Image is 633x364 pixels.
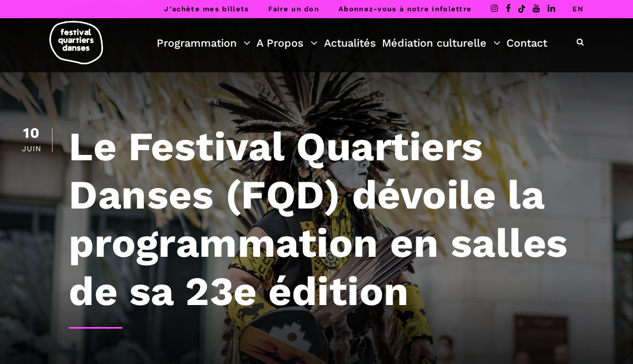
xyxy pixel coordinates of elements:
a: Abonnez-vous à notre infolettre [338,5,472,13]
a: EN [572,5,584,13]
a: Programmation [157,34,251,52]
a: Contact [506,34,547,52]
div: 10 [21,126,41,140]
h1: Le Festival Quartiers Danses (FQD) dévoile la programmation en salles de sa 23e édition [69,122,612,315]
a: Faire un don [268,5,319,13]
a: Actualités [324,34,376,52]
img: logo-fqd-med [49,21,103,64]
a: Médiation culturelle [382,34,500,52]
a: A Propos [256,34,318,52]
div: Juin [21,145,41,152]
a: J’achète mes billets [164,5,249,13]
